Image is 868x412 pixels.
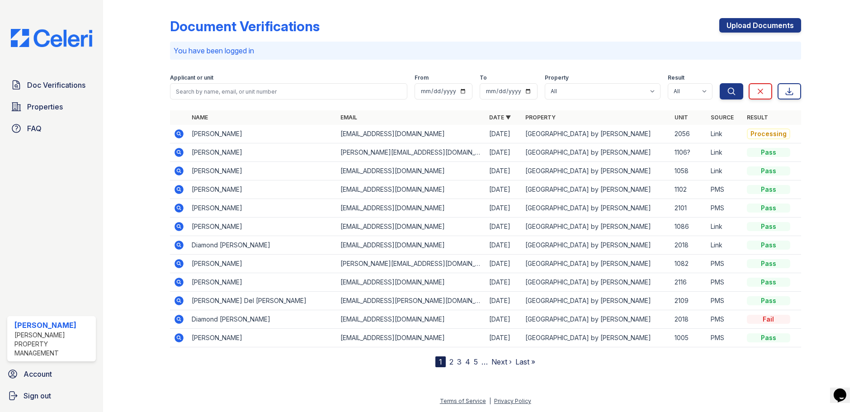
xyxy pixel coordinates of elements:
label: Property [545,74,569,81]
a: Terms of Service [440,398,486,404]
td: [PERSON_NAME] [188,180,337,199]
span: Account [24,369,52,379]
td: [EMAIL_ADDRESS][DOMAIN_NAME] [337,162,486,180]
a: Last » [515,357,535,366]
a: Doc Verifications [7,76,96,94]
span: Properties [27,101,63,112]
td: [GEOGRAPHIC_DATA] by [PERSON_NAME] [522,199,670,218]
td: [DATE] [486,199,522,218]
div: Pass [747,204,790,213]
label: Result [668,74,684,81]
a: Sign out [4,387,99,405]
td: 2109 [671,292,707,310]
div: Pass [747,296,790,305]
td: [EMAIL_ADDRESS][DOMAIN_NAME] [337,125,486,143]
td: [EMAIL_ADDRESS][DOMAIN_NAME] [337,236,486,255]
td: [GEOGRAPHIC_DATA] by [PERSON_NAME] [522,180,670,199]
div: Fail [747,315,790,324]
td: 2018 [671,236,707,255]
td: [DATE] [486,236,522,255]
div: Pass [747,241,790,250]
td: [PERSON_NAME][EMAIL_ADDRESS][DOMAIN_NAME] [337,255,486,273]
td: [PERSON_NAME] Del [PERSON_NAME] [188,292,337,310]
div: Pass [747,259,790,268]
td: 1005 [671,329,707,347]
td: [GEOGRAPHIC_DATA] by [PERSON_NAME] [522,292,670,310]
td: Diamond [PERSON_NAME] [188,236,337,255]
td: [PERSON_NAME] [188,218,337,236]
td: 1106? [671,143,707,162]
td: [DATE] [486,125,522,143]
td: [DATE] [486,292,522,310]
td: [EMAIL_ADDRESS][DOMAIN_NAME] [337,199,486,218]
div: Pass [747,166,790,175]
td: Link [707,236,743,255]
td: [PERSON_NAME] [188,199,337,218]
td: [DATE] [486,180,522,199]
td: 2101 [671,199,707,218]
a: Privacy Policy [494,398,531,404]
td: [PERSON_NAME][EMAIL_ADDRESS][DOMAIN_NAME] [337,143,486,162]
td: PMS [707,199,743,218]
td: Diamond [PERSON_NAME] [188,310,337,329]
td: [PERSON_NAME] [188,329,337,347]
label: From [415,74,429,81]
div: Pass [747,278,790,287]
td: [GEOGRAPHIC_DATA] by [PERSON_NAME] [522,273,670,292]
td: PMS [707,180,743,199]
a: Name [192,114,208,121]
div: [PERSON_NAME] Property Management [14,331,92,358]
a: Account [4,365,99,383]
td: [DATE] [486,218,522,236]
td: [GEOGRAPHIC_DATA] by [PERSON_NAME] [522,236,670,255]
td: 2116 [671,273,707,292]
div: | [489,398,491,404]
span: Doc Verifications [27,80,85,90]
td: [DATE] [486,255,522,273]
td: 2018 [671,310,707,329]
td: 1086 [671,218,707,236]
td: [EMAIL_ADDRESS][DOMAIN_NAME] [337,329,486,347]
span: … [481,356,488,367]
a: 3 [457,357,462,366]
td: 2056 [671,125,707,143]
div: Processing [747,128,790,139]
a: Email [340,114,357,121]
a: Properties [7,98,96,116]
td: [DATE] [486,310,522,329]
label: To [480,74,487,81]
td: [PERSON_NAME] [188,143,337,162]
td: [PERSON_NAME] [188,162,337,180]
div: Pass [747,333,790,342]
td: [EMAIL_ADDRESS][DOMAIN_NAME] [337,218,486,236]
td: [GEOGRAPHIC_DATA] by [PERSON_NAME] [522,162,670,180]
td: 1058 [671,162,707,180]
a: Property [525,114,556,121]
td: [EMAIL_ADDRESS][DOMAIN_NAME] [337,180,486,199]
td: [GEOGRAPHIC_DATA] by [PERSON_NAME] [522,125,670,143]
td: PMS [707,273,743,292]
td: PMS [707,292,743,310]
td: [GEOGRAPHIC_DATA] by [PERSON_NAME] [522,143,670,162]
p: You have been logged in [174,45,797,56]
td: [PERSON_NAME] [188,273,337,292]
td: [DATE] [486,162,522,180]
td: [PERSON_NAME] [188,125,337,143]
a: 4 [465,357,470,366]
td: 1102 [671,180,707,199]
td: PMS [707,255,743,273]
a: Date ▼ [489,114,511,121]
td: [EMAIL_ADDRESS][DOMAIN_NAME] [337,310,486,329]
a: 5 [474,357,478,366]
a: 2 [449,357,453,366]
a: Upload Documents [719,18,801,33]
div: Pass [747,185,790,194]
input: Search by name, email, or unit number [170,83,407,99]
td: Link [707,143,743,162]
td: [GEOGRAPHIC_DATA] by [PERSON_NAME] [522,218,670,236]
div: Pass [747,222,790,231]
td: PMS [707,329,743,347]
label: Applicant or unit [170,74,213,81]
td: 1082 [671,255,707,273]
